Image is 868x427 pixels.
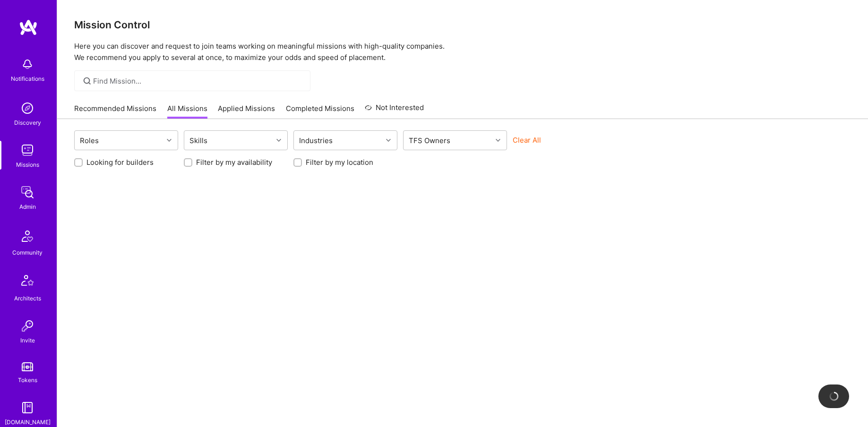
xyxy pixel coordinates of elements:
img: logo [19,19,38,36]
a: All Missions [167,103,207,119]
a: Recommended Missions [74,103,156,119]
img: Community [16,225,39,248]
a: Applied Missions [218,103,275,119]
h3: Mission Control [74,19,851,31]
img: Architects [16,271,39,293]
img: teamwork [18,141,37,160]
div: Notifications [11,74,44,84]
label: Filter by my availability [196,157,272,167]
img: Invite [18,316,37,335]
p: Here you can discover and request to join teams working on meaningful missions with high-quality ... [74,41,851,63]
img: discovery [18,99,37,118]
label: Filter by my location [306,157,373,167]
div: Missions [16,160,39,170]
div: [DOMAIN_NAME] [5,417,51,427]
label: Looking for builders [86,157,154,167]
div: Roles [77,134,101,147]
img: admin teamwork [18,183,37,202]
img: loading [829,392,839,401]
img: bell [18,55,37,74]
div: Invite [20,335,35,345]
input: Find Mission... [93,76,303,86]
i: icon Chevron [276,138,281,143]
a: Completed Missions [286,103,354,119]
i: icon Chevron [167,138,172,143]
i: icon Chevron [496,138,500,143]
a: Not Interested [365,102,424,119]
div: Discovery [14,118,41,128]
div: TFS Owners [406,134,453,147]
i: icon Chevron [386,138,391,143]
div: Industries [297,134,335,147]
div: Tokens [18,375,37,385]
i: icon SearchGrey [82,76,93,86]
div: Admin [19,202,36,212]
div: Community [12,248,43,257]
img: tokens [22,362,33,371]
img: guide book [18,398,37,417]
button: Clear All [513,135,541,145]
div: Architects [14,293,41,303]
div: Skills [187,134,210,147]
